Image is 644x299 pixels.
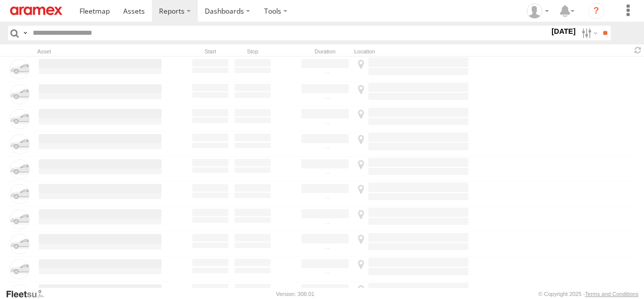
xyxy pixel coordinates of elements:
div: © Copyright 2025 - [538,291,638,297]
label: Search Filter Options [578,26,599,40]
img: aramex-logo.svg [10,7,62,15]
label: Search Query [21,26,29,40]
label: [DATE] [549,26,578,37]
div: Version: 308.01 [276,291,314,297]
i: ? [588,3,604,19]
a: Visit our Website [6,289,52,299]
a: Terms and Conditions [585,291,638,297]
div: Hicham Abourifa [523,4,552,19]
